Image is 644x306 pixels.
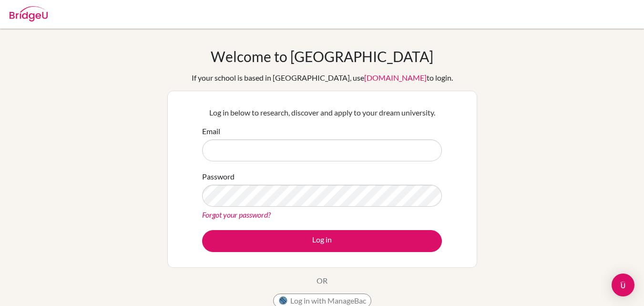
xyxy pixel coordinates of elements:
label: Email [202,126,220,137]
a: Forgot your password? [202,210,271,219]
p: OR [317,275,327,286]
img: Bridge-U [10,6,48,21]
h1: Welcome to [GEOGRAPHIC_DATA] [211,48,433,65]
div: If your school is based in [GEOGRAPHIC_DATA], use to login. [192,72,453,84]
a: [DOMAIN_NAME] [364,73,427,82]
button: Log in [202,230,442,252]
label: Password [202,171,235,182]
div: Open Intercom Messenger [612,274,634,296]
p: Log in below to research, discover and apply to your dream university. [202,107,442,118]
